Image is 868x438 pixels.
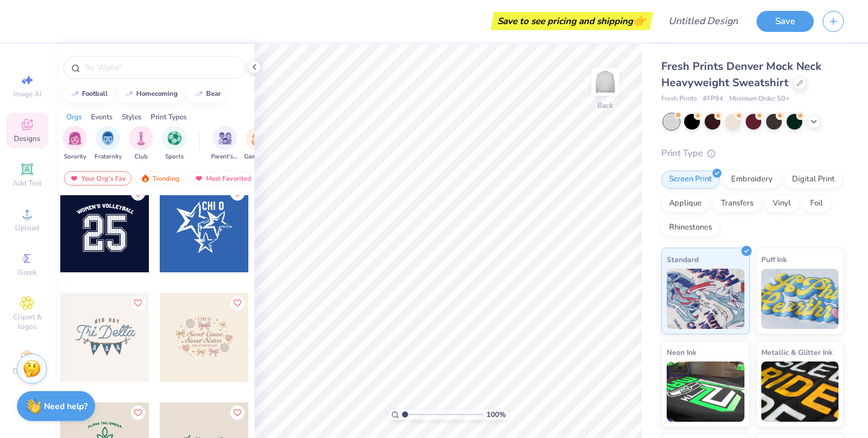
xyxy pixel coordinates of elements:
div: filter for Sorority [63,126,87,161]
img: Puff Ink [761,269,839,329]
button: Like [230,405,245,420]
div: Rhinestones [661,219,720,237]
span: Decorate [13,366,42,376]
img: trend_line.gif [194,90,204,98]
img: Metallic & Glitter Ink [761,361,839,422]
div: filter for Parent's Weekend [211,126,239,161]
img: trending.gif [140,174,150,183]
span: Club [134,152,148,161]
button: filter button [129,126,153,161]
input: Untitled Design [659,9,747,33]
span: Game Day [244,152,272,161]
button: Like [131,405,145,420]
span: Standard [667,253,699,266]
img: Game Day Image [251,131,265,145]
div: Events [91,111,113,122]
span: Clipart & logos [6,312,48,331]
img: Neon Ink [667,361,744,422]
button: homecoming [118,85,183,103]
div: Most Favorited [189,171,257,186]
div: bear [206,90,221,97]
div: Vinyl [765,195,799,213]
button: filter button [95,126,122,161]
img: most_fav.gif [194,174,204,183]
div: filter for Game Day [244,126,272,161]
div: Your Org's Fav [64,171,131,186]
div: Screen Print [661,171,720,189]
div: Print Types [151,111,187,122]
button: filter button [211,126,239,161]
span: Image AI [13,89,42,99]
div: filter for Club [129,126,153,161]
span: Fresh Prints [661,94,697,104]
span: Greek [18,267,37,277]
div: Orgs [66,111,82,122]
img: Club Image [134,131,148,145]
div: Digital Print [784,171,843,189]
div: filter for Fraternity [95,126,122,161]
img: Back [593,70,617,94]
img: Sorority Image [68,131,82,145]
span: Metallic & Glitter Ink [761,346,832,358]
span: Puff Ink [761,253,787,266]
span: Minimum Order: 50 + [729,94,790,104]
button: filter button [244,126,272,161]
div: Transfers [713,195,761,213]
span: Designs [14,134,40,143]
span: 👉 [633,13,646,28]
strong: Need help? [44,401,87,412]
img: Sports Image [168,131,181,145]
span: Upload [15,223,39,233]
button: football [63,85,113,103]
span: Fresh Prints Denver Mock Neck Heavyweight Sweatshirt [661,59,822,90]
span: Add Text [13,178,42,188]
span: Sports [165,152,184,161]
img: Standard [667,269,744,329]
div: homecoming [136,90,178,97]
button: Like [230,296,245,310]
span: 100 % [486,409,506,420]
span: Fraternity [95,152,122,161]
div: Save to see pricing and shipping [494,12,650,30]
span: Sorority [64,152,86,161]
span: # FP94 [703,94,723,104]
img: most_fav.gif [69,174,79,183]
div: Foil [802,195,831,213]
div: Print Type [661,146,844,160]
div: Applique [661,195,709,213]
div: Back [597,100,613,111]
div: football [82,90,108,97]
img: trend_line.gif [124,90,134,98]
button: bear [187,85,226,103]
div: Embroidery [723,171,781,189]
button: Like [131,296,145,310]
img: Fraternity Image [101,131,115,145]
div: filter for Sports [162,126,186,161]
input: Try "Alpha" [83,61,237,74]
button: filter button [162,126,186,161]
button: Save [756,11,814,32]
span: Neon Ink [667,346,696,358]
img: trend_line.gif [70,90,80,98]
button: filter button [63,126,87,161]
img: Parent's Weekend Image [218,131,232,145]
div: Styles [122,111,142,122]
span: Parent's Weekend [211,152,239,161]
div: Trending [135,171,185,186]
